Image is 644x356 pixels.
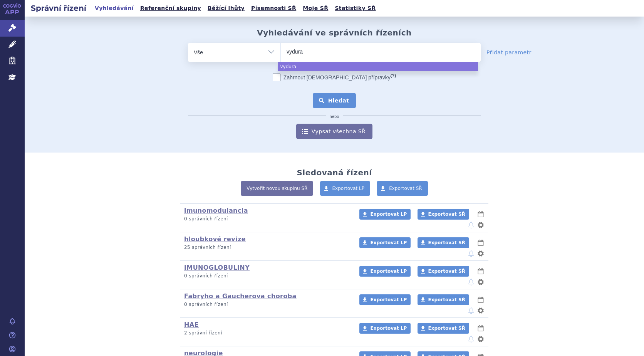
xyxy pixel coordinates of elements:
[296,124,372,139] a: Vypsat všechna SŘ
[184,330,349,336] p: 2 správní řízení
[389,186,422,191] span: Exportovat SŘ
[370,297,407,302] span: Exportovat LP
[477,295,485,304] button: lhůty
[370,212,407,217] span: Exportovat LP
[377,181,428,196] a: Exportovat SŘ
[370,240,407,245] span: Exportovat LP
[205,3,247,13] a: Běžící lhůty
[184,216,349,222] p: 0 správních řízení
[138,3,203,13] a: Referenční skupiny
[184,273,349,279] p: 0 správních řízení
[477,249,485,258] button: nastavení
[332,3,378,13] a: Statistiky SŘ
[278,62,478,71] li: vydura
[428,297,465,302] span: Exportovat SŘ
[477,324,485,333] button: lhůty
[428,212,465,217] span: Exportovat SŘ
[300,3,330,13] a: Moje SŘ
[184,301,349,308] p: 0 správních řízení
[184,244,349,251] p: 25 správních řízení
[25,3,92,13] h2: Správní řízení
[359,323,411,334] a: Exportovat LP
[370,326,407,331] span: Exportovat LP
[418,237,469,248] a: Exportovat SŘ
[273,74,396,81] label: Zahrnout [DEMOGRAPHIC_DATA] přípravky
[428,326,465,331] span: Exportovat SŘ
[477,220,485,230] button: nastavení
[477,334,485,344] button: nastavení
[326,114,343,119] i: nebo
[477,277,485,287] button: nastavení
[241,181,313,196] a: Vytvořit novou skupinu SŘ
[359,237,411,248] a: Exportovat LP
[418,266,469,277] a: Exportovat SŘ
[359,209,411,220] a: Exportovat LP
[418,294,469,305] a: Exportovat SŘ
[467,249,475,258] button: notifikace
[249,3,299,13] a: Písemnosti SŘ
[184,321,199,328] a: HAE
[184,235,246,243] a: hloubkové revize
[418,209,469,220] a: Exportovat SŘ
[359,266,411,277] a: Exportovat LP
[477,238,485,247] button: lhůty
[313,93,356,108] button: Hledat
[184,264,250,271] a: IMUNOGLOBULINY
[428,240,465,245] span: Exportovat SŘ
[320,181,371,196] a: Exportovat LP
[477,210,485,219] button: lhůty
[467,277,475,287] button: notifikace
[257,28,412,37] h2: Vyhledávání ve správních řízeních
[359,294,411,305] a: Exportovat LP
[370,269,407,274] span: Exportovat LP
[184,292,297,300] a: Fabryho a Gaucherova choroba
[477,267,485,276] button: lhůty
[332,186,365,191] span: Exportovat LP
[467,306,475,315] button: notifikace
[486,49,532,56] a: Přidat parametr
[418,323,469,334] a: Exportovat SŘ
[467,334,475,344] button: notifikace
[184,207,248,214] a: imunomodulancia
[391,73,396,78] abbr: (?)
[467,220,475,230] button: notifikace
[428,269,465,274] span: Exportovat SŘ
[92,3,136,13] a: Vyhledávání
[297,168,372,177] h2: Sledovaná řízení
[477,306,485,315] button: nastavení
